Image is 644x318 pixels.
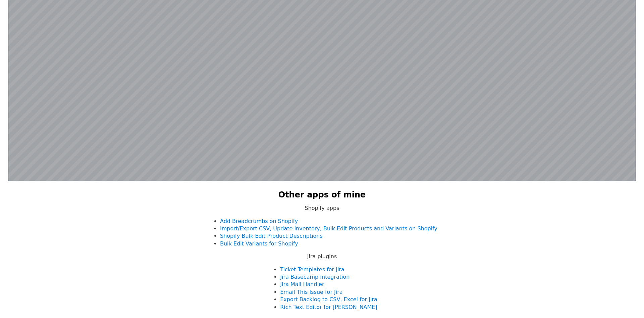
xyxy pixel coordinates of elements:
a: Jira Mail Handler [280,281,324,287]
a: Jira Basecamp Integration [280,274,350,280]
a: Add Breadcrumbs on Shopify [220,218,298,224]
a: Export Backlog to CSV, Excel for Jira [280,296,377,303]
h2: Other apps of mine [278,189,366,201]
a: Shopify Bulk Edit Product Descriptions [220,233,323,239]
a: Import/Export CSV, Update Inventory, Bulk Edit Products and Variants on Shopify [220,225,437,232]
a: Email This Issue for Jira [280,289,342,295]
a: Bulk Edit Variants for Shopify [220,240,298,247]
a: Ticket Templates for Jira [280,266,344,273]
a: Rich Text Editor for [PERSON_NAME] [280,304,377,310]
